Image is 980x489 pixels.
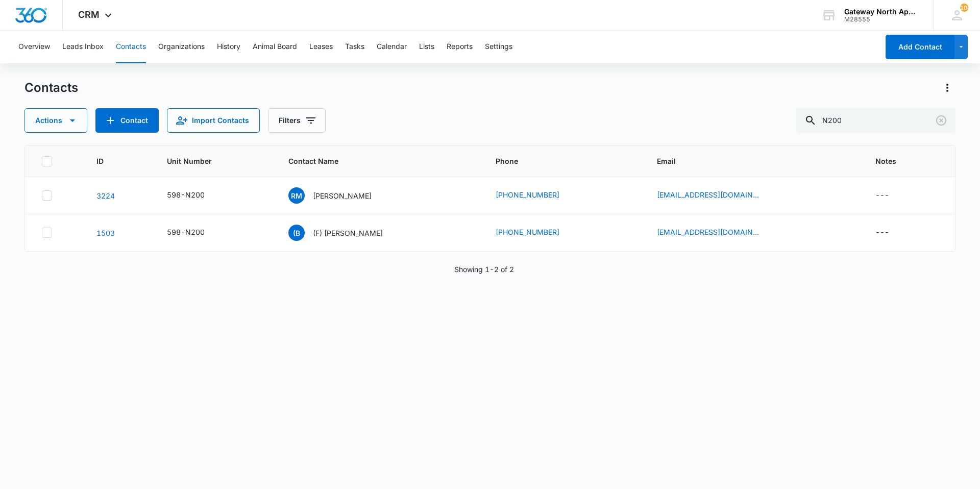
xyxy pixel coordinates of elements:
div: Email - bmendez1990@yahoo.com - Select to Edit Field [657,189,777,202]
a: [EMAIL_ADDRESS][DOMAIN_NAME] [657,189,759,200]
p: Showing 1-2 of 2 [454,264,514,275]
button: Settings [485,31,512,63]
button: Leases [309,31,333,63]
span: 103 [960,4,968,12]
span: Unit Number [167,156,264,166]
span: Notes [875,156,939,166]
button: Organizations [158,31,205,63]
button: Tasks [345,31,364,63]
button: Actions [24,108,87,133]
button: History [217,31,240,63]
div: Contact Name - (F) Brian Ferrell - Select to Edit Field [288,225,401,241]
span: Phone [496,156,617,166]
span: ID [96,156,127,166]
div: account name [844,8,919,16]
button: Add Contact [95,108,159,133]
div: Phone - (720) 327-9993 - Select to Edit Field [496,189,578,202]
a: [EMAIL_ADDRESS][DOMAIN_NAME] [657,227,759,237]
input: Search Contacts [796,108,955,133]
button: Import Contacts [167,108,260,133]
div: Contact Name - Rebecca Mendez - Select to Edit Field [288,187,390,204]
span: Email [657,156,837,166]
button: Reports [447,31,473,63]
button: Clear [933,112,949,129]
div: 598-N200 [167,227,205,237]
button: Actions [939,80,955,96]
div: 598-N200 [167,189,205,200]
button: Overview [18,31,50,63]
a: [PHONE_NUMBER] [496,189,559,200]
div: Notes - - Select to Edit Field [875,189,908,202]
a: Navigate to contact details page for (F) Brian Ferrell [96,229,115,237]
div: Phone - (720) 635-0145 - Select to Edit Field [496,227,578,239]
span: (B [288,225,305,241]
h1: Contacts [24,80,78,95]
button: Filters [268,108,326,133]
button: Lists [419,31,434,63]
div: Unit Number - 598-N200 - Select to Edit Field [167,189,223,202]
div: --- [875,227,889,239]
a: [PHONE_NUMBER] [496,227,559,237]
p: [PERSON_NAME] [313,190,372,201]
div: Notes - - Select to Edit Field [875,227,908,239]
p: (F) [PERSON_NAME] [313,228,383,238]
button: Animal Board [253,31,297,63]
div: account id [844,16,919,23]
button: Add Contact [886,35,954,59]
div: Unit Number - 598-N200 - Select to Edit Field [167,227,223,239]
div: notifications count [960,4,968,12]
button: Leads Inbox [62,31,104,63]
button: Contacts [116,31,146,63]
a: Navigate to contact details page for Rebecca Mendez [96,191,115,200]
span: RM [288,187,305,204]
button: Calendar [377,31,407,63]
div: --- [875,189,889,202]
span: Contact Name [288,156,456,166]
span: CRM [78,9,100,20]
div: Email - 303brianf@gmail.com - Select to Edit Field [657,227,777,239]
